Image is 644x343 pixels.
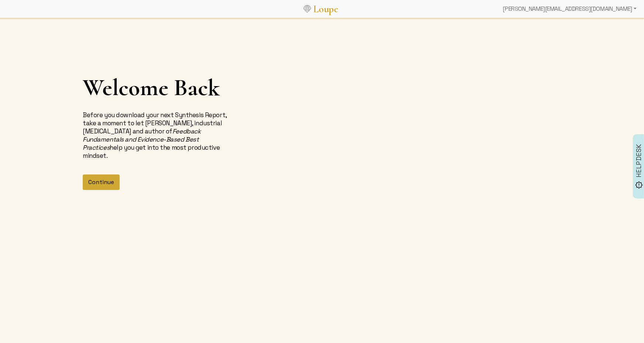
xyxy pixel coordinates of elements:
[83,174,120,190] button: Continue
[83,111,236,160] p: Before you download your next Synthesis Report, take a moment to let [PERSON_NAME], industrial [M...
[311,2,340,16] a: Loupe
[635,181,643,189] img: brightness_alert_FILL0_wght500_GRAD0_ops.svg
[83,73,236,102] h1: Welcome Back
[83,127,201,152] i: Feedback Fundamentals and Evidence-Based Best Practices
[500,1,640,16] div: [PERSON_NAME][EMAIL_ADDRESS][DOMAIN_NAME]
[304,5,311,13] img: Loupe Logo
